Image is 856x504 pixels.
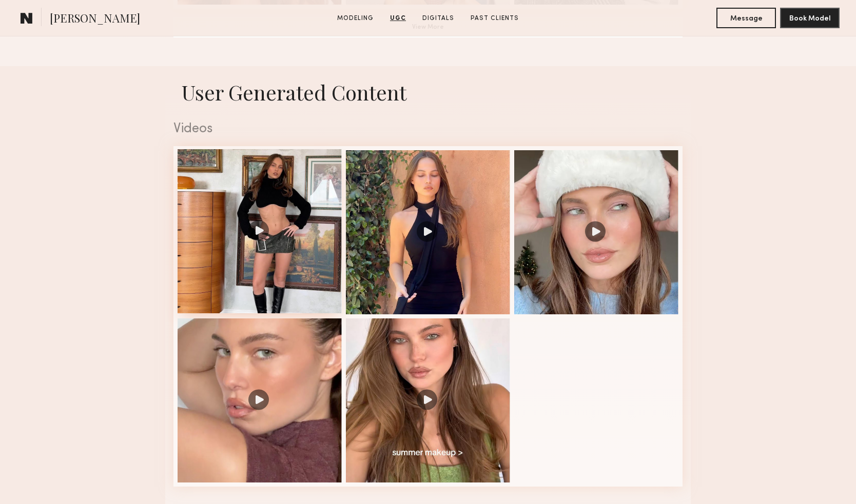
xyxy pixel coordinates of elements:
[165,78,691,106] h1: User Generated Content
[333,14,378,23] a: Modeling
[780,13,840,22] a: Book Model
[173,123,683,136] div: Videos
[466,14,523,23] a: Past Clients
[418,14,458,23] a: Digitals
[716,8,776,28] button: Message
[780,8,840,28] button: Book Model
[50,10,140,28] span: [PERSON_NAME]
[386,14,410,23] a: UGC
